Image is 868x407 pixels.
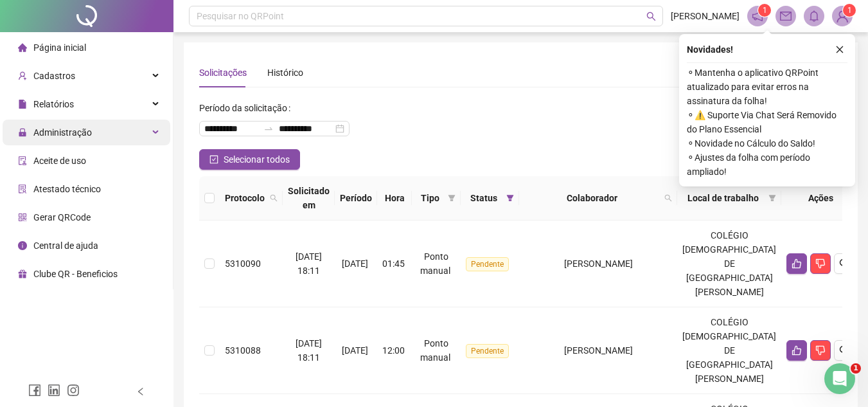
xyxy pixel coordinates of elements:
span: filter [506,194,514,202]
img: 13968 [833,6,852,26]
label: Período da solicitação [199,98,296,118]
span: user-add [18,71,27,80]
span: like [792,258,802,269]
span: lock [18,128,27,137]
span: Clube QR - Beneficios [33,269,118,279]
span: ⚬ Novidade no Cálculo do Saldo! [687,136,847,150]
span: check-square [209,155,218,164]
span: Colaborador [524,191,659,205]
iframe: Intercom live chat [824,363,855,394]
span: filter [768,194,776,202]
span: search [839,258,849,269]
span: search [267,188,280,208]
span: search [839,345,849,356]
span: filter [766,188,779,208]
td: COLÉGIO [DEMOGRAPHIC_DATA] DE [GEOGRAPHIC_DATA][PERSON_NAME] [677,221,781,307]
span: qrcode [18,213,27,222]
span: Local de trabalho [682,191,763,205]
span: filter [448,194,456,202]
span: file [18,100,27,109]
span: solution [18,185,27,194]
span: 1 [763,6,767,15]
span: ⚬ ⚠️ Suporte Via Chat Será Removido do Plano Essencial [687,108,847,136]
span: search [270,194,278,202]
span: search [662,188,675,208]
th: Solicitado em [283,176,335,221]
span: [DATE] [342,258,368,269]
span: 1 [847,6,852,15]
span: dislike [815,345,826,356]
span: swap-right [263,123,274,134]
div: Histórico [267,66,303,80]
th: Hora [377,176,412,221]
sup: 1 [758,4,771,17]
span: linkedin [48,384,60,397]
span: Ponto manual [420,338,450,363]
div: Solicitações [199,66,247,80]
span: Central de ajuda [33,240,98,251]
span: Aceite de uso [33,156,86,166]
span: filter [445,188,458,208]
span: 01:45 [382,258,405,269]
span: Ponto manual [420,251,450,276]
span: 5310088 [225,345,261,356]
span: Administração [33,127,92,138]
span: Relatórios [33,99,74,109]
span: Novidades ! [687,42,733,57]
span: [DATE] [342,345,368,356]
span: left [136,387,145,396]
span: Protocolo [225,191,265,205]
span: mail [780,10,792,22]
span: home [18,43,27,52]
span: [PERSON_NAME] [564,258,633,269]
span: 5310090 [225,258,261,269]
span: filter [504,188,517,208]
span: to [263,123,274,134]
span: Atestado técnico [33,184,101,194]
span: [PERSON_NAME] [671,9,740,23]
span: audit [18,156,27,165]
span: instagram [67,384,80,397]
span: info-circle [18,241,27,250]
span: Status [466,191,501,205]
span: Página inicial [33,42,86,53]
span: Tipo [417,191,443,205]
span: close [835,45,844,54]
span: ⚬ Mantenha o aplicativo QRPoint atualizado para evitar erros na assinatura da folha! [687,66,847,108]
sup: Atualize o seu contato no menu Meus Dados [843,4,856,17]
div: Ações [786,191,855,205]
span: search [646,12,656,21]
th: Período [335,176,377,221]
span: like [792,345,802,356]
span: ⚬ Ajustes da folha com período ampliado! [687,150,847,179]
button: Selecionar todos [199,149,300,170]
span: Gerar QRCode [33,212,91,222]
span: bell [808,10,820,22]
span: Pendente [466,257,509,271]
span: [DATE] 18:11 [296,338,322,363]
span: dislike [815,258,826,269]
span: Cadastros [33,71,75,81]
span: search [664,194,672,202]
span: gift [18,269,27,278]
span: Pendente [466,344,509,358]
span: [DATE] 18:11 [296,251,322,276]
span: notification [752,10,763,22]
span: Selecionar todos [224,152,290,167]
span: facebook [28,384,41,397]
span: 12:00 [382,345,405,356]
td: COLÉGIO [DEMOGRAPHIC_DATA] DE [GEOGRAPHIC_DATA][PERSON_NAME] [677,307,781,394]
span: [PERSON_NAME] [564,345,633,356]
span: 1 [851,363,861,374]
